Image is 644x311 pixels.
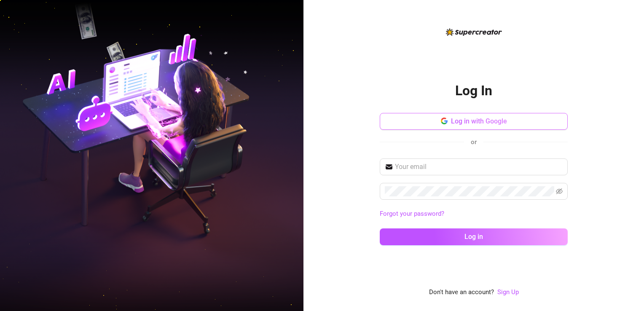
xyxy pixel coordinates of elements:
span: eye-invisible [556,188,563,195]
input: Your email [395,162,563,172]
a: Forgot your password? [380,209,568,219]
span: Log in with Google [451,117,507,125]
img: logo-BBDzfeDw.svg [446,28,502,36]
a: Sign Up [497,288,519,296]
span: Log in [464,233,483,241]
span: Don't have an account? [429,287,494,298]
span: or [471,138,477,146]
h2: Log In [455,82,492,99]
button: Log in with Google [380,113,568,130]
a: Sign Up [497,287,519,298]
a: Forgot your password? [380,210,444,217]
button: Log in [380,228,568,245]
